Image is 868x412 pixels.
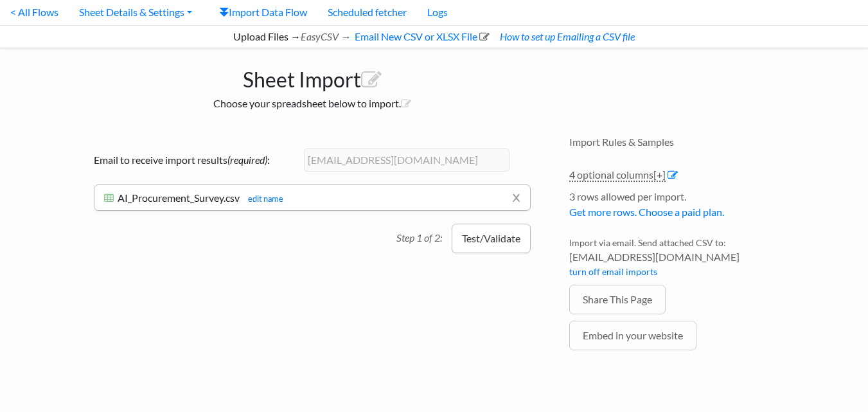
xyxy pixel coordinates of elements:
a: Email New CSV or XLSX File [353,30,490,42]
a: 4 optional columns[+] [569,168,666,182]
iframe: Drift Widget Chat Controller [804,348,853,397]
a: x [512,185,520,210]
a: How to set up Emailing a CSV file [498,30,635,42]
span: AI_Procurement_Survey.csv [118,192,240,204]
a: Get more rows. Choose a paid plan. [569,206,724,218]
a: Embed in your website [569,321,696,350]
button: Test/Validate [452,224,531,253]
li: 3 rows allowed per import. [569,189,788,226]
p: Step 1 of 2: [396,224,452,246]
span: [EMAIL_ADDRESS][DOMAIN_NAME] [569,249,788,265]
h1: Sheet Import [81,61,544,92]
a: edit name [242,193,283,204]
h2: Choose your spreadsheet below to import. [81,97,544,109]
a: turn off email imports [569,266,657,277]
a: Share This Page [569,285,666,314]
i: EasyCSV → [301,30,351,42]
h4: Import Rules & Samples [569,136,788,148]
label: Email to receive import results : [94,152,299,168]
span: [+] [653,168,666,181]
li: Import via email. Send attached CSV to: [569,236,788,285]
i: (required) [227,154,267,166]
input: example@gmail.com [304,148,509,172]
